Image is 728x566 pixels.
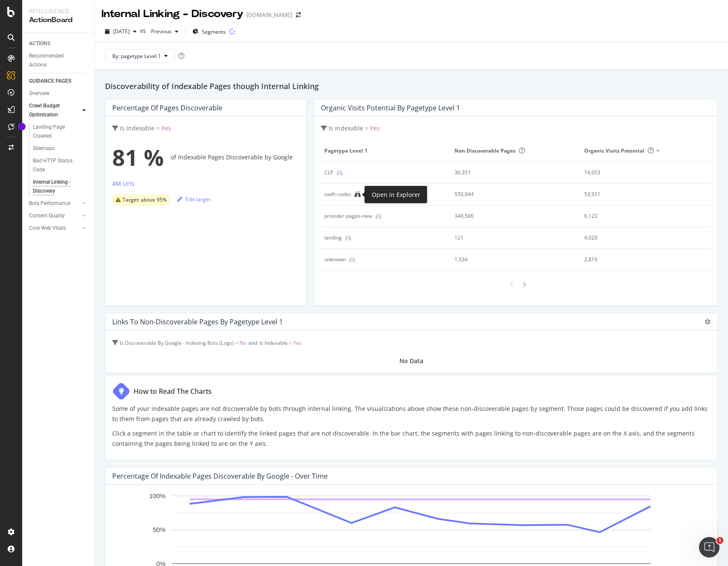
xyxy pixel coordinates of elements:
span: Segments [202,28,226,35]
a: Landing Page Crawled [33,123,88,141]
button: [DATE] [102,25,140,38]
span: Organic Visits Potential [584,147,654,154]
div: Bots Performance [29,199,70,208]
div: ACTIONS [29,39,50,48]
div: 6,123 [584,212,695,220]
div: Tooltip anchor [18,123,26,130]
div: No Data [399,356,423,366]
span: = [156,124,160,132]
a: Crawl Budget Optimization [29,101,80,119]
div: Edit target [177,196,210,203]
span: Yes [293,339,302,347]
a: GUIDANCE PAGES [29,77,88,86]
span: Yes [161,124,171,132]
span: Is Indexable [259,339,288,347]
div: Sitemaps [33,144,55,153]
span: 81 % [112,140,164,174]
h2: Discoverability of Indexable Pages though Internal Linking [105,80,718,92]
span: Previous [148,28,172,35]
a: Bots Performance [29,199,80,208]
span: and [248,339,257,347]
div: Internal Linking - Discovery [102,7,243,21]
a: Overview [29,89,88,98]
span: Yes [370,124,380,132]
span: = [365,124,368,132]
div: How to Read The Charts [134,386,212,396]
p: Some of your indexable pages are not discoverable by bots through internal linking. The visualiza... [112,404,711,424]
div: ActionBoard [29,15,87,25]
div: Percentage of Pages Discoverable [112,104,222,112]
div: 2,819 [584,256,695,263]
div: unknown [324,256,346,263]
div: of Indexable Pages Discoverable by Google [112,140,300,174]
div: provider-pages-new [324,212,372,220]
div: [DOMAIN_NAME] [247,11,292,19]
a: ACTIONS [29,39,88,48]
span: Is Discoverable By Google - Indexing Bots (Logs) [120,339,234,347]
a: Internal Linking - Discovery [33,178,88,196]
text: 100% [149,492,166,500]
div: 4,020 [584,234,695,242]
span: Is Indexable [329,124,363,132]
a: Bad HTTP Status Code [33,156,88,174]
div: warning label [112,194,170,206]
div: landing [324,234,342,242]
div: Organic Visits Potential by pagetype Level 1 [321,104,460,112]
a: Sitemaps [33,144,88,153]
div: 4M Urls [112,179,134,188]
div: Core Web Vitals [29,224,66,233]
a: Core Web Vitals [29,224,80,233]
div: Landing Page Crawled [33,123,81,141]
div: Percentage of Indexable Pages Discoverable by Google - Over Time [112,472,328,480]
span: Non Discoverable Pages [454,147,525,154]
div: Overview [29,89,50,98]
span: Target: above 95% [122,197,167,202]
text: 50% [153,526,166,534]
div: 1,534 [454,256,565,263]
div: 30,351 [454,169,565,176]
div: Bad HTTP Status Code [33,156,81,174]
a: Recommended Actions [29,52,88,69]
span: By: pagetype Level 1 [112,52,161,60]
div: GUIDANCE PAGES [29,77,71,86]
div: Content Quality [29,211,65,220]
div: 340,506 [454,212,565,220]
div: Internal Linking - Discovery [33,178,82,196]
span: pagetype Level 1 [324,147,445,155]
button: 4M Urls [112,179,134,192]
div: Crawl Budget Optimization [29,101,73,119]
div: Intelligence [29,7,87,15]
div: Open in Explorer [372,190,420,200]
button: By: pagetype Level 1 [105,49,175,63]
div: 53,931 [584,191,695,198]
button: Previous [148,25,182,38]
span: vs [140,26,148,35]
div: Links to Non-Discoverable Pages by pagetype Level 1 [112,318,283,326]
span: 2025 Aug. 7th [113,28,130,35]
button: Edit target [177,192,210,206]
div: CLP [324,169,333,176]
a: Content Quality [29,211,80,220]
iframe: Intercom live chat [699,537,719,557]
div: 121 [454,234,565,242]
span: No [239,339,246,347]
span: 1 [716,537,723,544]
div: swift-codes [324,191,351,198]
span: = [289,339,292,347]
div: Recommended Actions [29,52,80,69]
button: Segments [189,25,229,38]
p: Click a segment in the table or chart to identify the linked pages that are not discoverable. In ... [112,428,711,449]
span: = [235,339,238,347]
div: 550,944 [454,191,565,198]
span: Is Indexable [120,124,154,132]
div: arrow-right-arrow-left [296,12,301,18]
div: 74,053 [584,169,695,176]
